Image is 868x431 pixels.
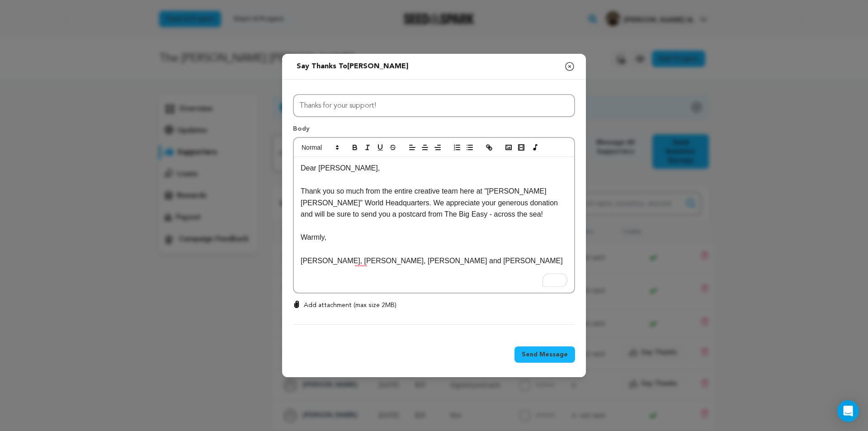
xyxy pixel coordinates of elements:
[837,400,859,422] div: Open Intercom Messenger
[514,346,575,363] button: Send Message
[301,232,567,243] p: Warmly,
[293,94,575,117] input: Subject
[304,301,396,310] p: Add attachment (max size 2MB)
[522,350,568,359] span: Send Message
[297,61,408,72] div: Say thanks to
[347,63,408,70] span: [PERSON_NAME]
[301,162,567,174] p: Dear [PERSON_NAME],
[301,255,567,267] p: [PERSON_NAME], [PERSON_NAME], [PERSON_NAME] and [PERSON_NAME]
[301,185,567,220] p: Thank you so much from the entire creative team here at "[PERSON_NAME] [PERSON_NAME]" World Headq...
[293,124,575,137] p: Body
[294,157,574,293] div: To enrich screen reader interactions, please activate Accessibility in Grammarly extension settings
